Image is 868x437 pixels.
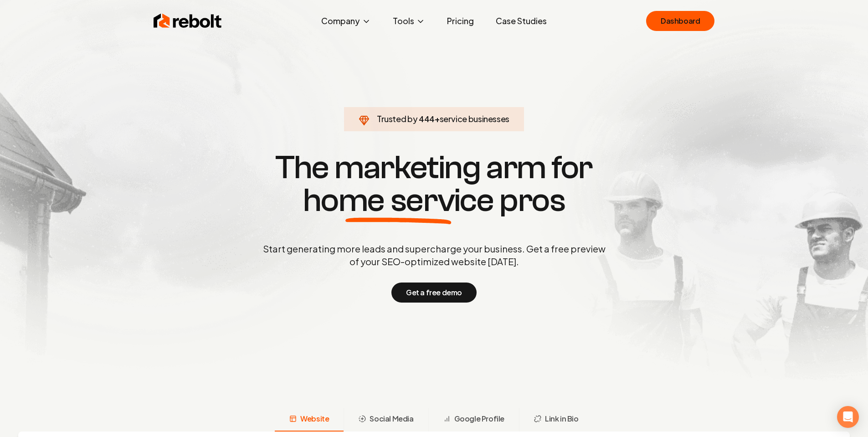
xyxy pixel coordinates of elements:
span: Website [300,413,329,424]
p: Start generating more leads and supercharge your business. Get a free preview of your SEO-optimiz... [261,242,607,268]
span: Social Media [370,413,413,424]
span: home service [303,184,494,217]
button: Google Profile [428,408,519,432]
span: Trusted by [377,113,417,124]
span: service businesses [440,113,510,124]
span: 444 [419,113,435,125]
button: Company [314,12,378,30]
a: Pricing [440,12,481,30]
img: Rebolt Logo [154,12,222,30]
h1: The marketing arm for pros [216,151,653,217]
a: Dashboard [646,11,714,31]
button: Website [275,408,344,432]
a: Case Studies [488,12,554,30]
button: Tools [385,12,432,30]
span: Google Profile [454,413,504,424]
button: Social Media [344,408,428,432]
button: Get a free demo [391,283,477,303]
button: Link in Bio [519,408,593,432]
span: Link in Bio [545,413,579,424]
div: Open Intercom Messenger [837,406,859,428]
span: + [435,113,440,124]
